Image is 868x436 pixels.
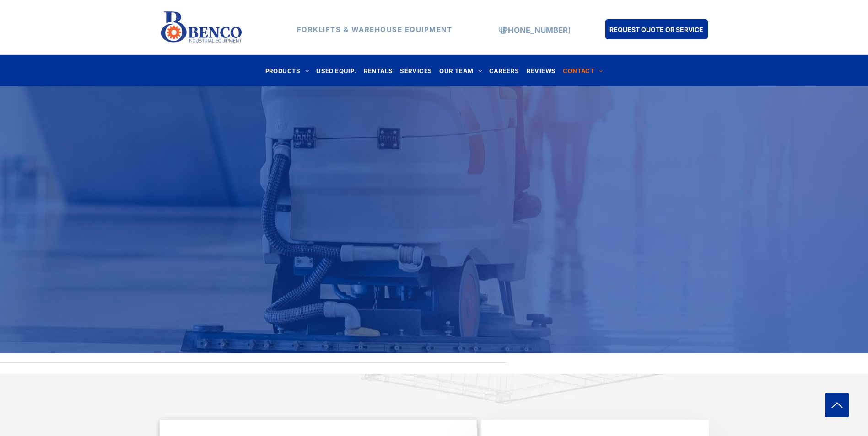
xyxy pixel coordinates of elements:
[605,19,708,39] a: REQUEST QUOTE OR SERVICE
[313,64,360,77] a: USED EQUIP.
[360,64,397,77] a: RENTALS
[485,64,523,77] a: CAREERS
[523,64,560,77] a: REVIEWS
[262,64,313,77] a: PRODUCTS
[396,64,436,77] a: SERVICES
[559,64,606,77] a: CONTACT
[500,26,571,35] a: [PHONE_NUMBER]
[609,21,703,38] span: REQUEST QUOTE OR SERVICE
[436,64,485,77] a: OUR TEAM
[297,25,453,34] strong: FORKLIFTS & WAREHOUSE EQUIPMENT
